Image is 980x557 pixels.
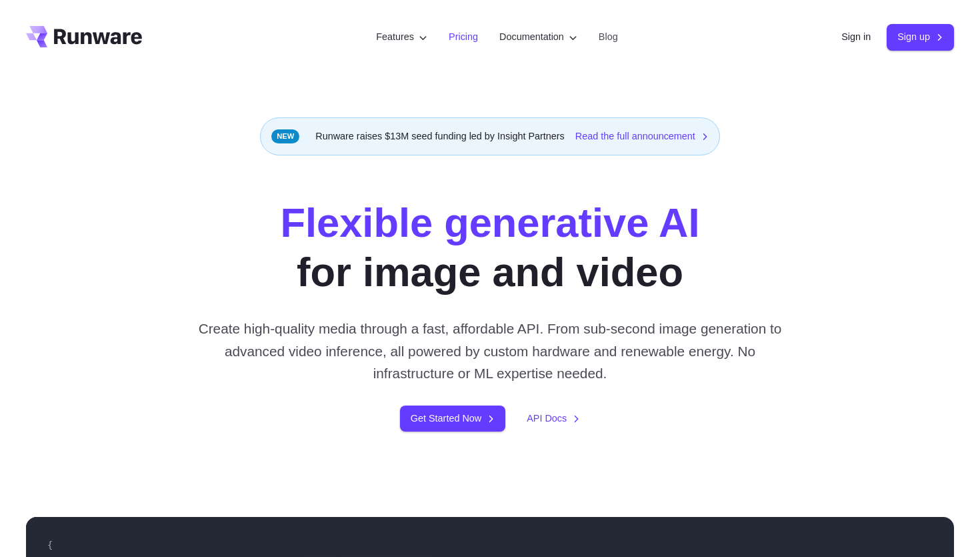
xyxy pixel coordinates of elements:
[499,29,577,45] label: Documentation
[47,540,53,550] span: {
[376,29,427,45] label: Features
[599,29,618,45] a: Blog
[193,318,787,384] p: Create high-quality media through a fast, affordable API. From sub-second image generation to adv...
[887,24,954,50] a: Sign up
[841,29,871,45] a: Sign in
[575,129,709,144] a: Read the full announcement
[26,26,142,47] a: Go to /
[400,406,505,432] a: Get Started Now
[281,199,700,245] strong: Flexible generative AI
[449,29,478,45] a: Pricing
[527,411,580,426] a: API Docs
[281,198,700,296] h1: for image and video
[260,117,720,155] div: Runware raises $13M seed funding led by Insight Partners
